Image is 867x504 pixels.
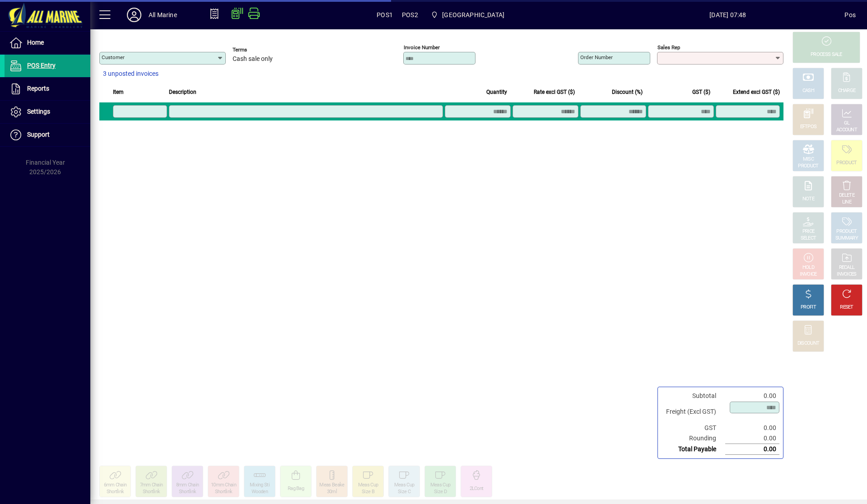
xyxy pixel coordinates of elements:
[169,87,196,97] span: Description
[103,69,158,79] span: 3 unposted invoices
[839,192,854,199] div: DELETE
[233,55,273,63] span: Cash sale only
[802,196,814,203] div: NOTE
[215,489,233,495] div: Shortlink
[662,423,725,433] td: GST
[27,62,56,69] span: POS Entry
[835,235,858,242] div: SUMMARY
[149,8,177,22] div: All Marine
[113,87,124,97] span: Item
[844,8,856,22] div: Pos
[692,87,710,97] span: GST ($)
[430,482,450,489] div: Meas Cup
[838,88,856,94] div: CHARGE
[27,108,50,115] span: Settings
[840,304,853,311] div: RESET
[839,264,855,271] div: RECALL
[250,482,270,489] div: Mixing Sti
[327,489,337,495] div: 30ml
[733,87,780,97] span: Extend excl GST ($)
[104,482,127,489] div: 6mm Chain
[107,489,124,495] div: Shortlink
[427,7,508,23] span: Port Road
[398,489,410,495] div: Size C
[836,228,857,235] div: PRODUCT
[797,340,819,347] div: DISCOUNT
[394,482,414,489] div: Meas Cup
[27,131,50,138] span: Support
[836,160,857,166] div: PRODUCT
[725,423,779,433] td: 0.00
[358,482,378,489] div: Meas Cup
[179,489,196,495] div: Shortlink
[803,156,814,163] div: MISC
[486,87,507,97] span: Quantity
[140,482,163,489] div: 7mm Chain
[5,124,90,146] a: Support
[725,391,779,401] td: 0.00
[470,486,484,492] div: 2LCont
[5,78,90,100] a: Reports
[102,54,125,60] mat-label: Customer
[233,47,287,53] span: Terms
[802,88,814,94] div: CASH
[662,444,725,455] td: Total Payable
[5,101,90,123] a: Settings
[662,391,725,401] td: Subtotal
[120,7,149,23] button: Profile
[99,66,162,82] button: 3 unposted invoices
[802,228,815,235] div: PRICE
[662,401,725,423] td: Freight (Excl GST)
[252,489,268,495] div: Wooden
[402,8,418,22] span: POS2
[801,235,816,242] div: SELECT
[143,489,160,495] div: Shortlink
[842,199,851,206] div: LINE
[844,120,850,127] div: GL
[534,87,575,97] span: Rate excl GST ($)
[362,489,374,495] div: Size B
[27,39,44,46] span: Home
[800,124,817,130] div: EFTPOS
[211,482,236,489] div: 10mm Chain
[611,8,844,22] span: [DATE] 07:48
[802,264,814,271] div: HOLD
[798,163,818,170] div: PRODUCT
[288,486,304,492] div: Rag Bag
[377,8,393,22] span: POS1
[404,44,440,51] mat-label: Invoice number
[5,32,90,54] a: Home
[657,44,680,51] mat-label: Sales rep
[176,482,199,489] div: 8mm Chain
[662,433,725,444] td: Rounding
[837,271,856,278] div: INVOICES
[725,433,779,444] td: 0.00
[801,304,816,311] div: PROFIT
[319,482,344,489] div: Meas Beake
[442,8,504,22] span: [GEOGRAPHIC_DATA]
[612,87,643,97] span: Discount (%)
[27,85,49,92] span: Reports
[580,54,613,60] mat-label: Order number
[800,271,816,278] div: INVOICE
[434,489,447,495] div: Size D
[836,127,857,134] div: ACCOUNT
[725,444,779,455] td: 0.00
[811,51,842,58] div: PROCESS SALE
